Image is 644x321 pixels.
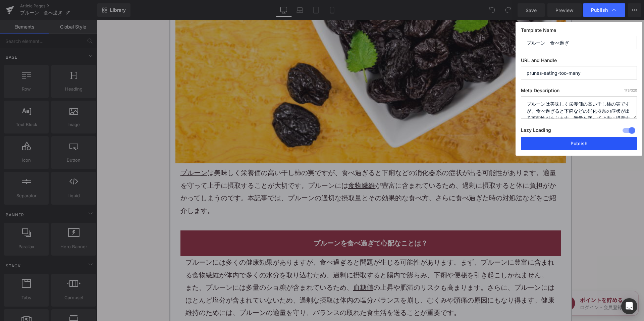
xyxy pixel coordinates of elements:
button: Publish [521,137,637,150]
h2: プルーンを食べ過ぎて心配なことは？ [89,217,459,229]
span: Publish [591,7,608,13]
label: Meta Description [521,88,637,96]
div: Open Intercom Messenger [621,298,637,314]
span: /320 [624,88,637,92]
span: 173 [624,88,630,92]
a: 食物繊維 [251,161,278,169]
textarea: プルーンは美味しく栄養価の高い干し柿の実ですが、食べ過ぎると下痢などの消化器系の症状が出る可能性があります。適量を守って上手に摂取することが大切です。プルーンには食物繊維が豊富に含まれているため... [521,96,637,119]
p: また、プルーンには多量のショ糖が含まれているため、 の上昇や肥満のリスクも高まります。さらに、プルーンにはほとんど塩分が含まれていないため、過剰な摂取は体内の塩分バランスを崩し、むくみや頭痛の原... [89,261,459,299]
a: 食べ過ぎ [359,174,385,182]
label: Lazy Loading [521,126,551,137]
label: URL and Handle [521,57,637,66]
a: プルーン [211,161,238,169]
label: Template Name [521,27,637,36]
a: 血糖値 [256,263,276,271]
p: は美味しく栄養価の高い干し柿の実ですが、食べ過ぎると下痢などの消化器系の症状が出る可能性があります。適量を守って上手に摂取することが大切です。 には が豊富に含まれているため、過剰に摂取すると体... [84,147,464,197]
a: プルーン [84,149,110,157]
p: プルーンには多くの健康効果がありますが、食べ過ぎると問題が生じる可能性があります。まず、プルーンに豊富に含まれる食物繊維が体内で多くの水分を取り込むため、過剰に摂取すると腸内で膨らみ、下痢や便秘... [89,236,459,261]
